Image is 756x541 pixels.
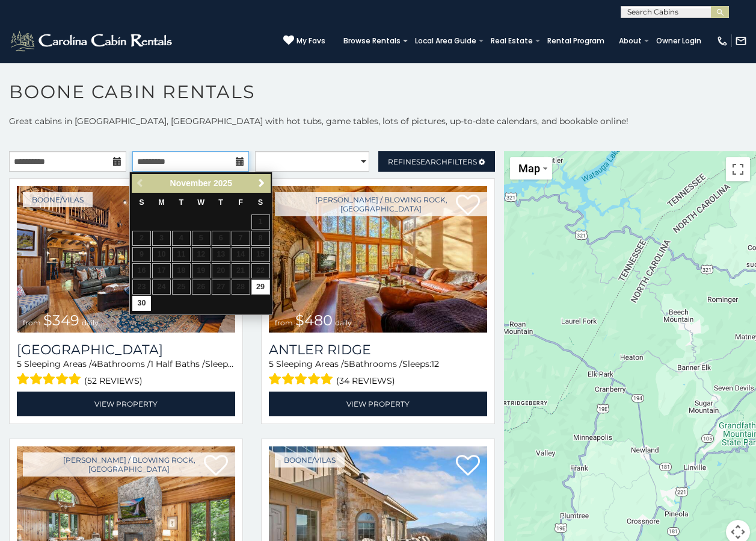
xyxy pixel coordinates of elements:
a: Boone/Vilas [23,192,93,207]
img: White-1-2.png [9,29,176,53]
a: View Property [17,392,235,416]
img: phone-regular-white.png [716,35,728,47]
span: $349 [43,311,79,329]
span: 5 [17,358,22,369]
span: (34 reviews) [336,373,395,389]
a: Real Estate [485,33,539,49]
a: Boone/Vilas [275,452,345,468]
span: 12 [234,358,242,369]
div: Sleeping Areas / Bathrooms / Sleeps: [269,358,487,389]
span: 5 [269,358,274,369]
a: Next [254,176,269,191]
img: mail-regular-white.png [735,35,747,47]
a: Rental Program [541,33,610,49]
a: RefineSearchFilters [378,151,496,172]
span: daily [335,318,352,327]
span: $480 [295,311,333,329]
a: Antler Ridge from $480 daily [269,186,487,333]
span: Search [416,157,447,166]
span: Next [257,178,266,188]
a: 29 [251,280,270,295]
a: [PERSON_NAME] / Blowing Rock, [GEOGRAPHIC_DATA] [23,452,235,477]
span: from [275,318,293,327]
img: Antler Ridge [269,186,487,333]
span: Sunday [139,198,144,207]
a: About [613,33,648,49]
a: [GEOGRAPHIC_DATA] [17,342,235,358]
a: Diamond Creek Lodge from $349 daily [17,186,235,333]
span: 2025 [214,178,232,188]
span: 1 Half Baths / [150,358,205,369]
span: 12 [431,358,439,369]
button: Toggle fullscreen view [726,157,750,181]
a: My Favs [283,35,325,47]
a: View Property [269,392,487,416]
span: from [23,318,41,327]
div: Sleeping Areas / Bathrooms / Sleeps: [17,358,235,389]
a: Owner Login [650,33,707,49]
span: Thursday [218,198,223,207]
span: Wednesday [197,198,204,207]
a: Add to favorites [456,454,480,479]
span: Tuesday [179,198,184,207]
img: Diamond Creek Lodge [17,186,235,333]
a: Browse Rentals [337,33,407,49]
a: Antler Ridge [269,342,487,358]
span: November [170,178,211,188]
a: 30 [132,296,151,311]
span: 4 [91,358,97,369]
a: [PERSON_NAME] / Blowing Rock, [GEOGRAPHIC_DATA] [275,192,487,216]
a: Local Area Guide [409,33,482,49]
h3: Diamond Creek Lodge [17,342,235,358]
span: Saturday [258,198,263,207]
button: Change map style [510,157,552,180]
span: Refine Filters [388,157,477,166]
span: 5 [344,358,349,369]
span: Monday [158,198,165,207]
span: Map [518,162,540,175]
span: (52 reviews) [84,373,143,389]
span: My Favs [297,36,325,46]
span: daily [82,318,99,327]
span: Friday [238,198,243,207]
